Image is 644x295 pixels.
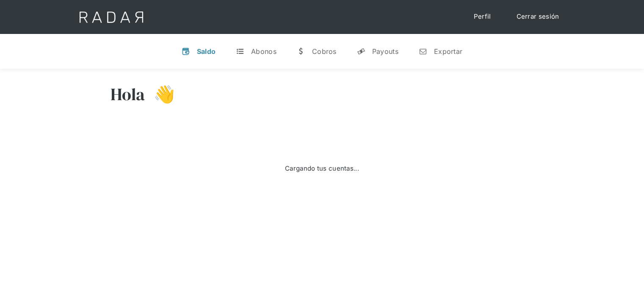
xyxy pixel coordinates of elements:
h3: Hola [111,84,145,105]
div: t [236,47,244,56]
h3: 👋 [145,84,175,105]
div: Exportar [434,47,462,56]
div: Payouts [372,47,398,56]
a: Perfil [465,8,500,25]
a: Cerrar sesión [508,8,568,25]
div: y [357,47,365,56]
div: Abonos [251,47,276,56]
div: Saldo [197,47,216,56]
div: Cobros [312,47,337,56]
div: Cargando tus cuentas... [285,164,359,174]
div: n [419,47,427,56]
div: v [182,47,190,56]
div: w [297,47,305,56]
